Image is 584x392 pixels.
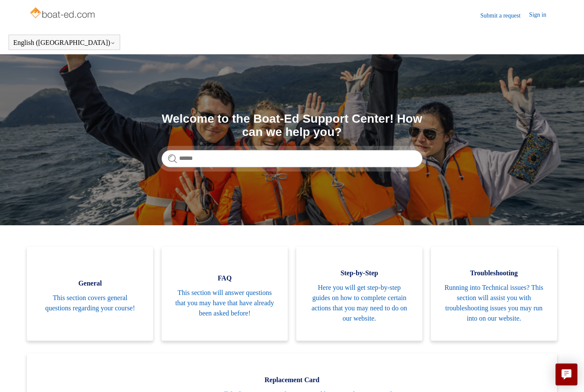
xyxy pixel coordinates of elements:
[162,150,422,167] input: Search
[29,5,97,22] img: Boat-Ed Help Center home page
[555,363,578,386] button: Live chat
[162,112,422,139] h1: Welcome to the Boat-Ed Support Center! How can we help you?
[40,278,140,289] span: General
[481,11,529,20] a: Submit a request
[529,10,555,21] a: Sign in
[444,283,544,324] span: Running into Technical issues? This section will assist you with troubleshooting issues you may r...
[162,247,288,341] a: FAQ This section will answer questions that you may have that have already been asked before!
[296,247,422,341] a: Step-by-Step Here you will get step-by-step guides on how to complete certain actions that you ma...
[40,293,140,313] span: This section covers general questions regarding your course!
[174,288,275,318] span: This section will answer questions that you may have that have already been asked before!
[13,39,115,47] button: English ([GEOGRAPHIC_DATA])
[27,247,153,341] a: General This section covers general questions regarding your course!
[40,375,544,385] span: Replacement Card
[174,273,275,283] span: FAQ
[444,268,544,278] span: Troubleshooting
[309,268,410,278] span: Step-by-Step
[431,247,557,341] a: Troubleshooting Running into Technical issues? This section will assist you with troubleshooting ...
[309,283,410,324] span: Here you will get step-by-step guides on how to complete certain actions that you may need to do ...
